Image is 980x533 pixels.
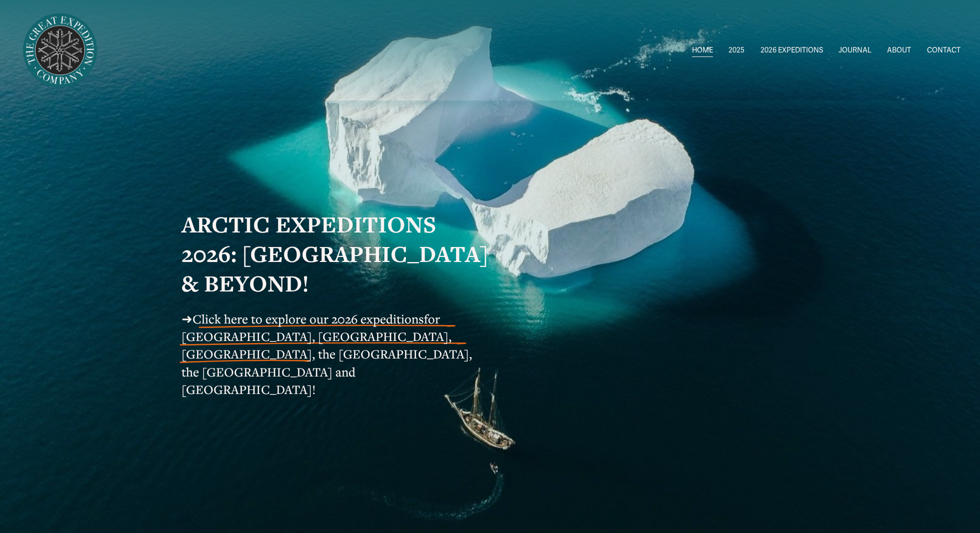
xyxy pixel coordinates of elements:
span: for [GEOGRAPHIC_DATA], [GEOGRAPHIC_DATA], [GEOGRAPHIC_DATA], the [GEOGRAPHIC_DATA], the [GEOGRAPH... [181,310,475,397]
a: HOME [692,43,713,57]
strong: ARCTIC EXPEDITIONS 2026: [GEOGRAPHIC_DATA] & BEYOND! [181,209,494,298]
span: 2026 EXPEDITIONS [760,44,823,57]
a: ABOUT [887,43,911,57]
a: folder dropdown [728,43,744,57]
span: ➜ [181,310,192,327]
a: CONTACT [927,43,960,57]
a: Click here to explore our 2026 expeditions [192,310,424,327]
a: folder dropdown [760,43,823,57]
img: Arctic Expeditions [19,10,100,91]
a: JOURNAL [838,43,871,57]
span: 2025 [728,44,744,57]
